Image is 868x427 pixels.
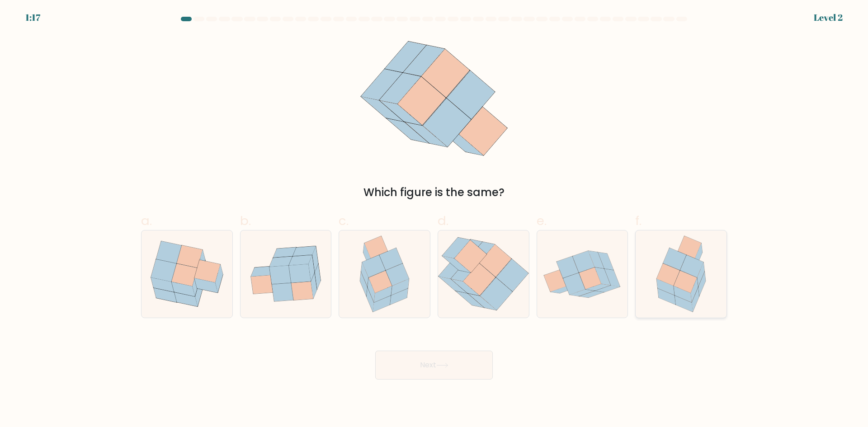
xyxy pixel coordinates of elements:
[141,212,152,230] span: a.
[375,351,493,380] button: Next
[25,11,40,24] div: 1:17
[339,212,349,230] span: c.
[240,212,251,230] span: b.
[635,212,642,230] span: f.
[438,212,448,230] span: d.
[146,184,722,201] div: Which figure is the same?
[537,212,547,230] span: e.
[814,11,843,24] div: Level 2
